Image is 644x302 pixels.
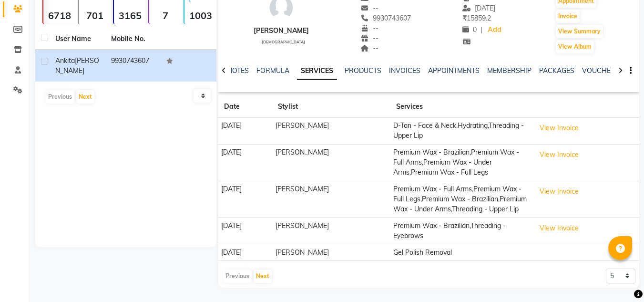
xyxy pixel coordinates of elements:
[462,14,491,22] span: 15859.2
[43,10,76,21] strong: 6718
[535,147,583,162] button: View Invoice
[105,50,161,82] td: 9930743607
[390,118,532,145] td: D-Tan - Face & Neck,Hydrating,Threading - Upper Lip
[390,218,532,244] td: Premium Wax - Brazilian,Threading - Eyebrows
[272,96,390,118] th: Stylist
[360,44,378,52] span: --
[360,4,378,12] span: --
[360,34,378,42] span: --
[55,56,75,65] span: Ankita
[256,66,289,75] a: FORMULA
[272,181,390,218] td: [PERSON_NAME]
[272,244,390,261] td: [PERSON_NAME]
[345,66,381,75] a: PRODUCTS
[462,14,467,22] span: ₹
[227,66,249,75] a: NOTES
[262,40,305,44] span: [DEMOGRAPHIC_DATA]
[55,56,99,75] span: [PERSON_NAME]
[184,10,217,21] strong: 1003
[272,144,390,181] td: [PERSON_NAME]
[50,28,105,50] th: User Name
[389,66,420,75] a: INVOICES
[105,28,161,50] th: Mobile No.
[539,66,574,75] a: PACKAGES
[114,10,146,21] strong: 3165
[390,144,532,181] td: Premium Wax - Brazilian,Premium Wax - Full Arms,Premium Wax - Under Arms,Premium Wax - Full Legs
[556,10,580,23] button: Invoice
[556,25,603,38] button: View Summary
[390,96,532,118] th: Services
[390,244,532,261] td: Gel Polish Removal
[218,181,272,218] td: [DATE]
[218,144,272,181] td: [DATE]
[254,270,272,283] button: Next
[480,25,482,35] span: |
[218,96,272,118] th: Date
[535,121,583,135] button: View Invoice
[297,62,337,80] a: SERVICES
[254,26,309,36] div: [PERSON_NAME]
[149,10,182,21] strong: 7
[535,221,583,236] button: View Invoice
[76,90,94,104] button: Next
[487,66,532,75] a: MEMBERSHIP
[462,25,477,34] span: 0
[218,218,272,244] td: [DATE]
[428,66,480,75] a: APPOINTMENTS
[535,184,583,199] button: View Invoice
[360,24,378,32] span: --
[360,14,411,22] span: 9930743607
[556,40,594,53] button: View Album
[390,181,532,218] td: Premium Wax - Full Arms,Premium Wax - Full Legs,Premium Wax - Brazilian,Premium Wax - Under Arms,...
[218,118,272,145] td: [DATE]
[486,23,503,37] a: Add
[272,218,390,244] td: [PERSON_NAME]
[272,118,390,145] td: [PERSON_NAME]
[218,244,272,261] td: [DATE]
[582,66,620,75] a: VOUCHERS
[462,4,495,12] span: [DATE]
[79,10,111,21] strong: 701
